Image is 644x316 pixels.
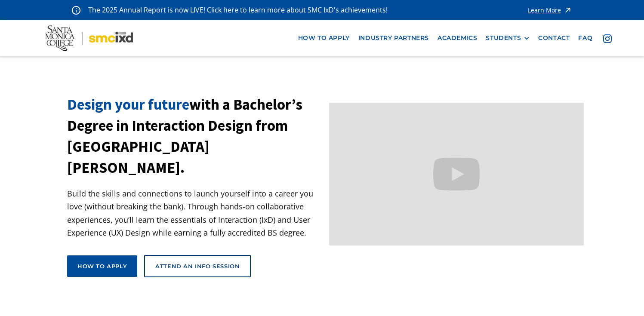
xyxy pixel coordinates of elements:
[433,30,481,46] a: Academics
[294,30,354,46] a: how to apply
[528,7,561,13] div: Learn More
[88,4,388,16] p: The 2025 Annual Report is now LIVE! Click here to learn more about SMC IxD's achievements!
[528,4,572,16] a: Learn More
[155,262,240,270] div: Attend an Info Session
[574,30,597,46] a: faq
[486,34,521,42] div: STUDENTS
[603,34,612,43] img: icon - instagram
[67,255,137,277] a: How to apply
[144,255,251,277] a: Attend an Info Session
[564,4,572,16] img: icon - arrow - alert
[534,30,574,46] a: contact
[77,262,127,270] div: How to apply
[67,95,189,114] span: Design your future
[329,103,584,246] iframe: Design your future with a Bachelor's Degree in Interaction Design from Santa Monica College
[67,94,322,178] h1: with a Bachelor’s Degree in Interaction Design from [GEOGRAPHIC_DATA][PERSON_NAME].
[45,25,133,51] img: Santa Monica College - SMC IxD logo
[354,30,433,46] a: industry partners
[72,6,80,15] img: icon - information - alert
[67,187,322,239] p: Build the skills and connections to launch yourself into a career you love (without breaking the ...
[486,34,530,42] div: STUDENTS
